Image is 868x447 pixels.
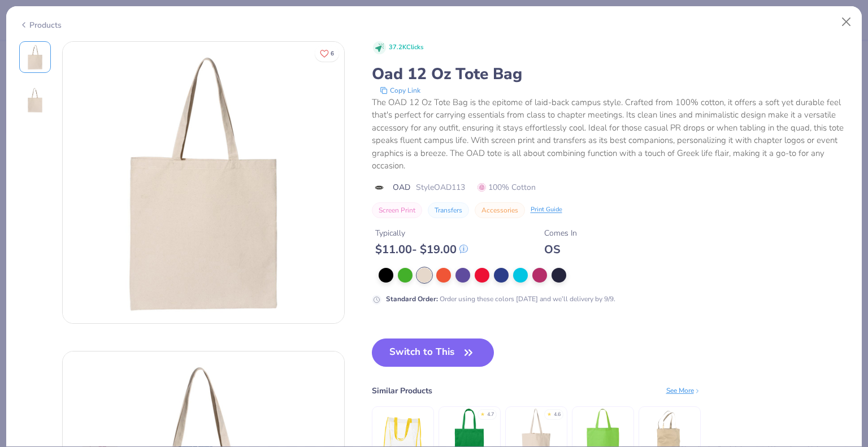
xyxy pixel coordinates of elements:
button: copy to clipboard [376,85,424,96]
div: The OAD 12 Oz Tote Bag is the epitome of laid-back campus style. Crafted from 100% cotton, it off... [372,96,849,172]
div: Products [19,19,62,31]
div: $ 11.00 - $ 19.00 [375,242,468,257]
div: ★ [480,411,485,415]
button: Accessories [475,202,525,218]
span: 6 [331,51,334,57]
button: Switch to This [372,338,494,367]
img: Back [21,86,49,114]
img: Front [21,44,49,71]
div: Typically [375,227,468,239]
img: brand logo [372,183,387,192]
div: Order using these colors [DATE] and we’ll delivery by 9/9. [386,294,615,304]
span: Style OAD113 [416,181,465,193]
div: OS [544,242,577,257]
div: Print Guide [531,205,562,215]
span: 37.2K Clicks [389,43,423,53]
button: Screen Print [372,202,422,218]
div: 4.6 [554,411,561,419]
span: OAD [393,181,410,193]
div: See More [666,385,701,396]
button: Like [315,45,339,62]
img: Front [63,42,344,323]
button: Transfers [428,202,469,218]
div: ★ [547,411,552,415]
div: Similar Products [372,385,432,397]
div: 4.7 [487,411,494,419]
button: Close [836,11,857,33]
strong: Standard Order : [386,294,438,303]
div: Oad 12 Oz Tote Bag [372,63,849,85]
div: Comes In [544,227,577,239]
span: 100% Cotton [478,181,536,193]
